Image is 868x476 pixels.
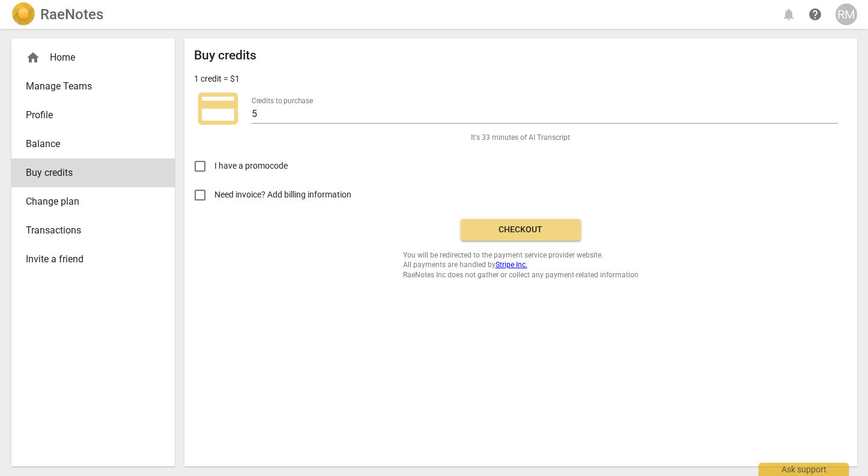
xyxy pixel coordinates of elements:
a: Stripe Inc. [496,261,527,269]
h2: RaeNotes [40,6,103,23]
div: Home [11,43,175,72]
a: Profile [11,101,175,130]
span: You will be redirected to the payment service provider website. All payments are handled by RaeNo... [403,250,639,280]
div: Home [26,50,151,65]
span: Need invoice? Add billing information [214,188,353,201]
span: Transactions [26,223,151,238]
span: Manage Teams [26,79,151,94]
span: help [808,7,822,22]
span: Invite a friend [26,252,151,267]
div: Ask support [759,463,849,476]
span: I have a promocode [214,160,288,172]
a: Transactions [11,216,175,245]
span: home [26,50,40,65]
a: Invite a friend [11,245,175,274]
span: Balance [26,137,151,151]
span: Checkout [470,224,571,236]
p: 1 credit = $1 [194,73,240,85]
img: Logo [11,2,35,26]
span: credit_card [194,85,242,133]
a: Change plan [11,187,175,216]
a: Manage Teams [11,72,175,101]
a: Buy credits [11,158,175,187]
a: Help [804,4,826,25]
h2: Buy credits [194,48,256,63]
label: Credits to purchase [252,97,313,104]
span: Change plan [26,194,151,209]
span: Profile [26,108,151,122]
a: Balance [11,130,175,158]
button: RM [836,4,857,25]
span: It's 33 minutes of AI Transcript [471,133,570,143]
button: Checkout [461,219,581,241]
span: Buy credits [26,166,151,180]
a: LogoRaeNotes [11,2,103,26]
